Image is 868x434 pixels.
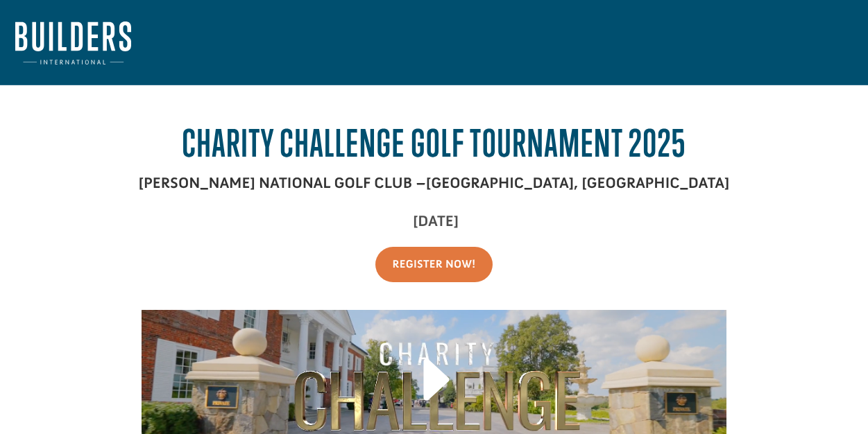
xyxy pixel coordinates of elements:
[60,121,809,172] h2: Charity Challenge Golf Tournament 2025
[426,173,730,192] span: [GEOGRAPHIC_DATA], [GEOGRAPHIC_DATA]
[375,247,493,282] a: Register Now!
[138,173,425,192] span: [PERSON_NAME] NATIONAL GOLF CLUB –
[413,211,459,230] b: [DATE]
[15,21,131,64] img: Builders International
